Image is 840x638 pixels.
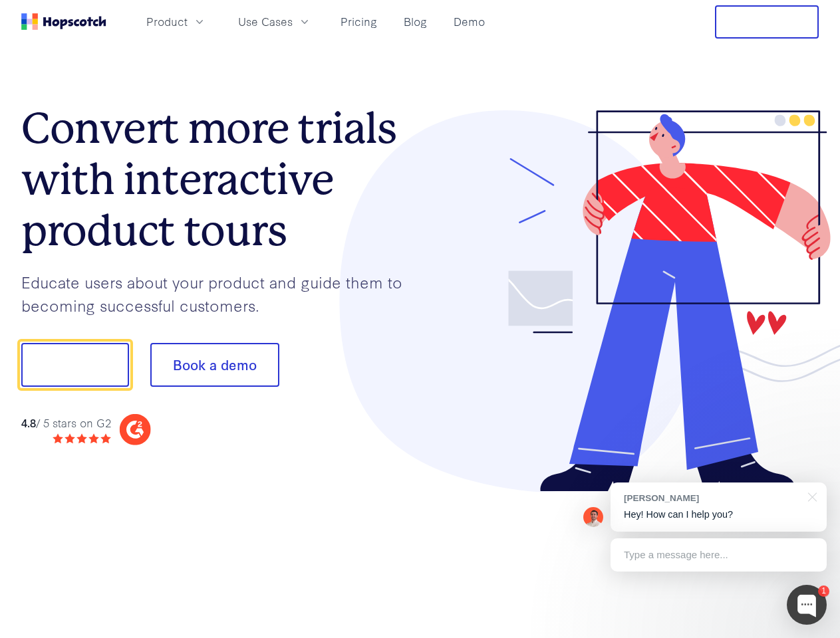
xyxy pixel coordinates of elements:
a: Home [21,13,106,30]
button: Book a demo [150,343,279,387]
p: Hey! How can I help you? [624,508,813,522]
button: Product [138,11,214,33]
div: / 5 stars on G2 [21,415,111,431]
a: Demo [448,11,490,33]
h1: Convert more trials with interactive product tours [21,103,420,256]
button: Free Trial [715,5,819,39]
div: 1 [818,585,829,597]
strong: 4.8 [21,415,36,430]
div: Type a message here... [611,538,827,572]
span: Product [146,13,188,30]
p: Educate users about your product and guide them to becoming successful customers. [21,270,420,316]
span: Use Cases [238,13,293,30]
button: Show me! [21,343,129,387]
a: Pricing [335,11,382,33]
img: Mark Spera [583,507,603,527]
div: [PERSON_NAME] [624,492,800,504]
button: Use Cases [230,11,319,33]
a: Blog [398,11,432,33]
